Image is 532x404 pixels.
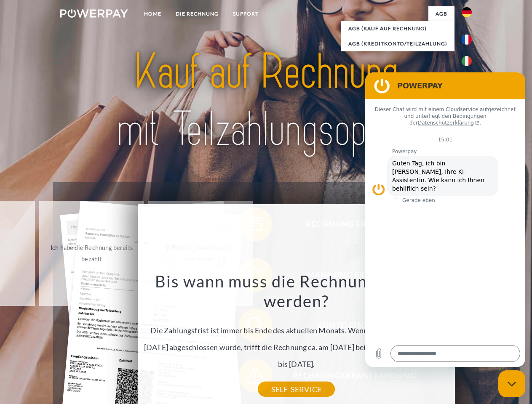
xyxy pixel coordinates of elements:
a: DIE RECHNUNG [168,6,226,21]
a: AGB (Kreditkonto/Teilzahlung) [341,36,454,51]
img: title-powerpay_de.svg [80,40,452,161]
img: de [462,7,472,17]
a: AGB (Kauf auf Rechnung) [341,21,454,36]
div: Die Zahlungsfrist ist immer bis Ende des aktuellen Monats. Wenn die Bestellung z.B. am [DATE] abg... [143,271,450,389]
img: logo-powerpay-white.svg [60,9,128,18]
a: SUPPORT [226,6,266,21]
div: Ich habe die Rechnung bereits bezahlt [44,242,139,265]
a: SELF-SERVICE [258,382,335,397]
h3: Bis wann muss die Rechnung bezahlt werden? [143,271,450,311]
a: Home [137,6,168,21]
iframe: Schaltfläche zum Öffnen des Messaging-Fensters; Konversation läuft [498,370,525,397]
a: agb [428,6,454,21]
iframe: Messaging-Fenster [365,72,525,367]
img: it [462,56,472,66]
img: fr [462,35,472,45]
